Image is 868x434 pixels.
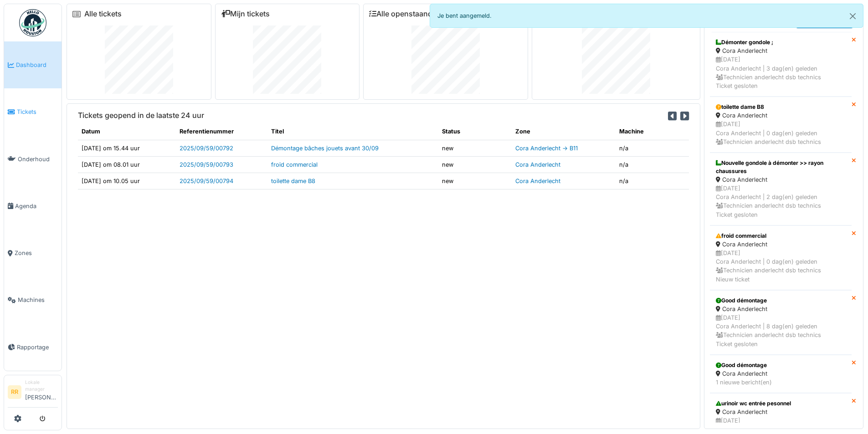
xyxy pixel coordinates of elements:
[515,145,578,152] a: Cora Anderlecht -> B11
[616,156,689,173] td: n/a
[716,184,846,219] div: [DATE] Cora Anderlecht | 2 dag(en) geleden Technicien anderlecht dsb technics Ticket gesloten
[221,10,270,18] a: Mijn tickets
[710,355,852,393] a: Good démontage Cora Anderlecht 1 nieuwe bericht(en)
[716,120,846,146] div: [DATE] Cora Anderlecht | 0 dag(en) geleden Technicien anderlecht dsb technics
[716,313,846,348] div: [DATE] Cora Anderlecht | 8 dag(en) geleden Technicien anderlecht dsb technics Ticket gesloten
[438,156,512,173] td: new
[616,123,689,140] th: Machine
[716,296,846,305] div: Good démontage
[17,107,58,116] span: Tickets
[84,10,122,18] a: Alle tickets
[15,249,58,257] span: Zones
[716,361,846,369] div: Good démontage
[716,240,846,249] div: Cora Anderlecht
[8,379,58,408] a: RR Lokale manager[PERSON_NAME]
[716,408,846,416] div: Cora Anderlecht
[4,324,62,371] a: Rapportage
[4,136,62,183] a: Onderhoud
[18,296,58,304] span: Machines
[17,343,58,352] span: Rapportage
[19,9,46,36] img: Badge_color-CXgf-gQk.svg
[16,61,58,69] span: Dashboard
[25,379,58,405] li: [PERSON_NAME]
[4,276,62,323] a: Machines
[616,140,689,156] td: n/a
[78,173,176,189] td: [DATE] om 10.05 uur
[515,161,560,168] a: Cora Anderlecht
[267,123,438,140] th: Titel
[716,46,846,55] div: Cora Anderlecht
[18,155,58,163] span: Onderhoud
[716,55,846,90] div: [DATE] Cora Anderlecht | 3 dag(en) geleden Technicien anderlecht dsb technics Ticket gesloten
[78,123,176,140] th: Datum
[4,230,62,276] a: Zones
[271,161,318,168] a: froid commercial
[438,140,512,156] td: new
[710,225,852,290] a: froid commercial Cora Anderlecht [DATE]Cora Anderlecht | 0 dag(en) geleden Technicien anderlecht ...
[25,379,58,393] div: Lokale manager
[180,178,233,184] a: 2025/09/59/00794
[180,161,233,168] a: 2025/09/59/00793
[271,178,315,184] a: toilette dame B8
[842,4,863,28] button: Close
[716,378,846,387] div: 1 nieuwe bericht(en)
[369,10,457,18] a: Alle openstaande taken
[15,202,58,210] span: Agenda
[4,41,62,88] a: Dashboard
[710,290,852,355] a: Good démontage Cora Anderlecht [DATE]Cora Anderlecht | 8 dag(en) geleden Technicien anderlecht ds...
[430,4,864,28] div: Je bent aangemeld.
[78,140,176,156] td: [DATE] om 15.44 uur
[78,111,204,120] h6: Tickets geopend in de laatste 24 uur
[4,88,62,135] a: Tickets
[716,249,846,284] div: [DATE] Cora Anderlecht | 0 dag(en) geleden Technicien anderlecht dsb technics Nieuw ticket
[710,32,852,97] a: Démonter gondole ; Cora Anderlecht [DATE]Cora Anderlecht | 3 dag(en) geleden Technicien anderlech...
[716,369,846,378] div: Cora Anderlecht
[716,111,846,120] div: Cora Anderlecht
[271,145,379,152] a: Démontage bâches jouets avant 30/09
[8,385,21,399] li: RR
[710,97,852,153] a: toilette dame B8 Cora Anderlecht [DATE]Cora Anderlecht | 0 dag(en) geleden Technicien anderlecht ...
[438,123,512,140] th: Status
[716,305,846,313] div: Cora Anderlecht
[716,175,846,184] div: Cora Anderlecht
[515,178,560,184] a: Cora Anderlecht
[78,156,176,173] td: [DATE] om 08.01 uur
[710,153,852,225] a: Nouvelle gondole à démonter >> rayon chaussures Cora Anderlecht [DATE]Cora Anderlecht | 2 dag(en)...
[716,399,846,408] div: urinoir wc entrée pesonnel
[180,145,233,152] a: 2025/09/59/00792
[4,183,62,230] a: Agenda
[438,173,512,189] td: new
[616,173,689,189] td: n/a
[716,232,846,240] div: froid commercial
[716,38,846,46] div: Démonter gondole ;
[176,123,267,140] th: Referentienummer
[512,123,616,140] th: Zone
[716,103,846,111] div: toilette dame B8
[716,159,846,175] div: Nouvelle gondole à démonter >> rayon chaussures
